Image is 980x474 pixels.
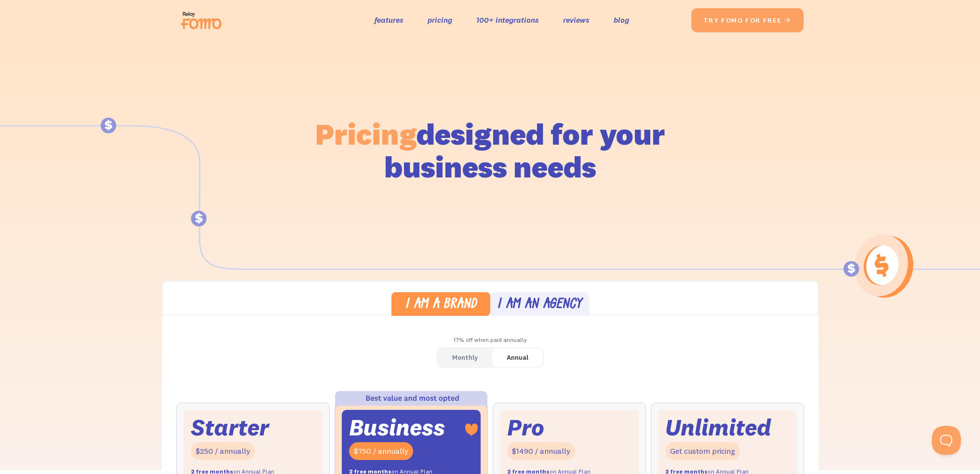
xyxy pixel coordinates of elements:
[375,13,403,27] a: features
[349,442,413,460] div: $750 / annually
[691,8,804,32] a: try fomo for free
[428,13,452,27] a: pricing
[191,442,255,460] div: $250 / annually
[452,351,478,365] div: Monthly
[665,417,771,438] div: Unlimited
[162,333,819,347] div: 17% off when paid annually
[315,118,666,183] h1: designed for your business needs
[476,13,539,27] a: 100+ integrations
[349,417,445,438] div: Business
[784,16,792,25] span: 
[563,13,590,27] a: reviews
[405,298,477,312] div: I am a brand
[932,426,961,455] iframe: Toggle Customer Support
[507,442,575,460] div: $1490 / annually
[665,442,740,460] div: Get custom pricing
[614,13,629,27] a: blog
[507,417,544,438] div: Pro
[315,115,416,152] span: Pricing
[497,298,582,312] div: I am an agency
[507,351,528,365] div: Annual
[191,417,269,438] div: Starter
